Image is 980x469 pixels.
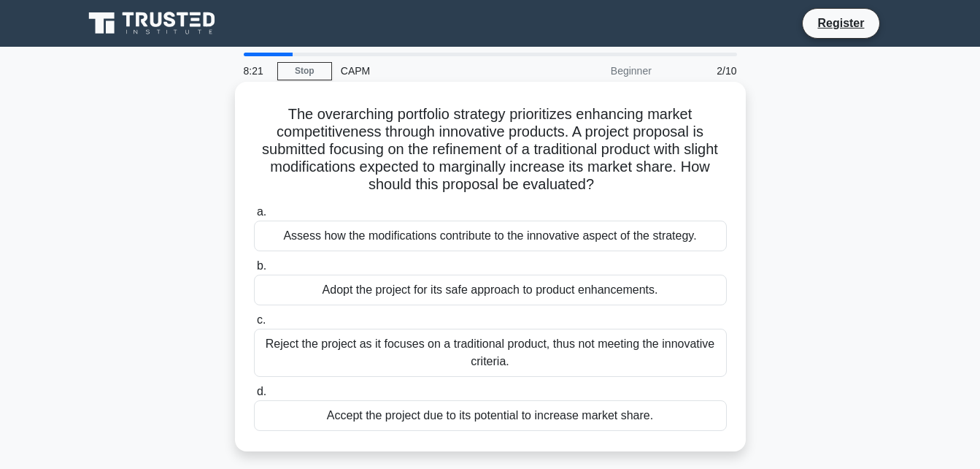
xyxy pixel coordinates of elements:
[254,400,727,431] div: Accept the project due to its potential to increase market share.
[257,259,266,272] span: b.
[254,221,727,251] div: Assess how the modifications contribute to the innovative aspect of the strategy.
[332,56,533,85] div: CAPM
[257,385,266,397] span: d.
[257,313,266,326] span: c.
[257,205,266,218] span: a.
[809,14,873,32] a: Register
[533,56,660,85] div: Beginner
[235,56,277,85] div: 8:21
[254,329,727,377] div: Reject the project as it focuses on a traditional product, thus not meeting the innovative criteria.
[252,105,728,194] h5: The overarching portfolio strategy prioritizes enhancing market competitiveness through innovativ...
[277,62,332,80] a: Stop
[254,275,727,305] div: Adopt the project for its safe approach to product enhancements.
[660,56,746,85] div: 2/10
